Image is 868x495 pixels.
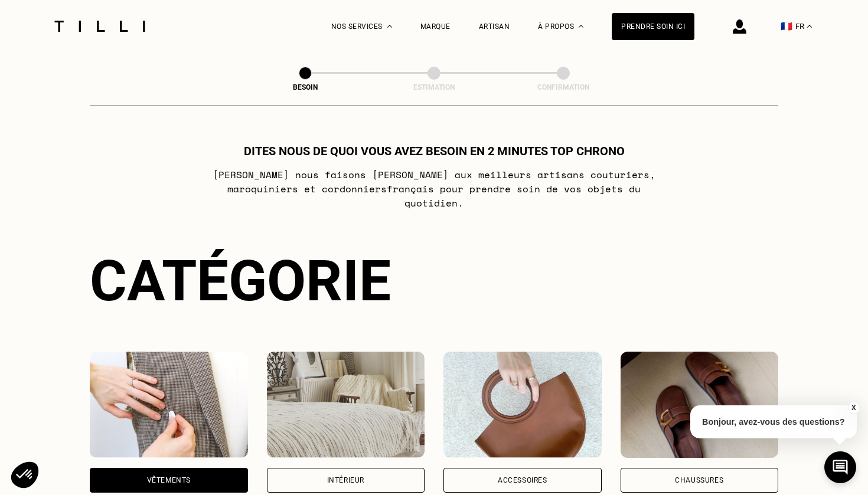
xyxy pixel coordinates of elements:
div: Estimation [375,83,493,91]
div: Confirmation [504,83,622,91]
a: Prendre soin ici [612,13,694,40]
div: Besoin [246,83,364,91]
img: Accessoires [443,352,602,458]
button: X [847,401,859,414]
img: icône connexion [733,19,746,34]
div: Intérieur [327,477,364,484]
img: Vêtements [90,352,248,458]
div: Vêtements [147,477,191,484]
span: 🇫🇷 [781,21,792,32]
a: Marque [420,22,451,31]
div: Chaussures [675,477,723,484]
img: menu déroulant [807,25,812,28]
img: Menu déroulant [387,25,392,28]
img: Intérieur [267,352,425,458]
img: Menu déroulant à propos [579,25,583,28]
p: Bonjour, avez-vous des questions? [690,405,857,438]
img: Chaussures [621,352,779,458]
div: Accessoires [498,477,547,484]
div: Catégorie [90,248,778,314]
a: Artisan [479,22,510,31]
h1: Dites nous de quoi vous avez besoin en 2 minutes top chrono [244,144,625,158]
p: [PERSON_NAME] nous faisons [PERSON_NAME] aux meilleurs artisans couturiers , maroquiniers et cord... [200,168,668,210]
img: Logo du service de couturière Tilli [50,21,149,32]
